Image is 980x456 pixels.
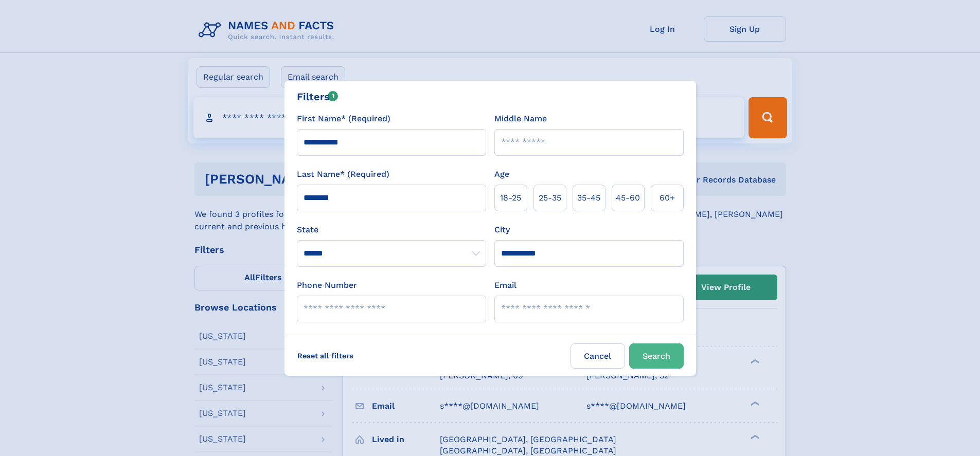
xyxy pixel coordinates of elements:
[297,113,390,125] label: First Name* (Required)
[571,343,625,369] label: Cancel
[494,113,547,125] label: Middle Name
[494,168,509,180] label: Age
[629,343,684,369] button: Search
[660,192,675,204] span: 60+
[577,192,600,204] span: 35‑45
[539,192,561,204] span: 25‑35
[494,224,510,236] label: City
[297,168,389,180] label: Last Name* (Required)
[291,343,360,368] label: Reset all filters
[616,192,640,204] span: 45‑60
[297,224,486,236] label: State
[297,279,357,291] label: Phone Number
[500,192,521,204] span: 18‑25
[494,279,516,291] label: Email
[297,89,338,104] div: Filters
